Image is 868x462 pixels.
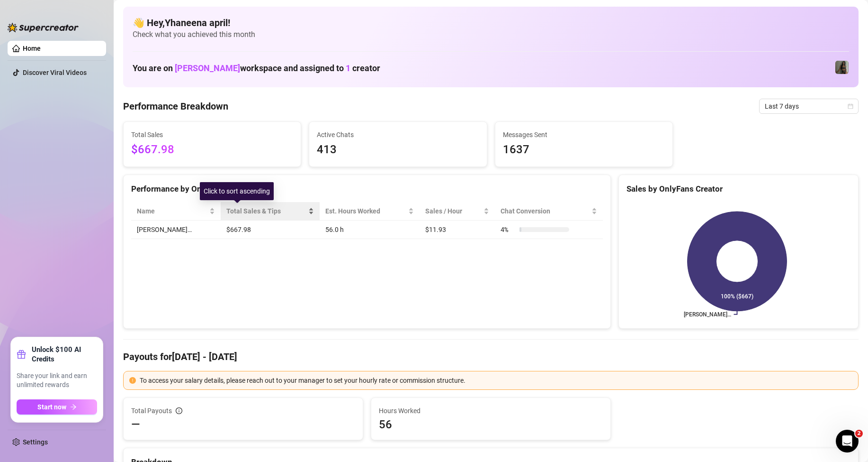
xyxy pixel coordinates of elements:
td: [PERSON_NAME]… [131,221,221,239]
th: Total Sales & Tips [221,202,320,221]
span: Share your link and earn unlimited rewards [17,371,97,390]
span: calendar [848,103,853,109]
button: Start nowarrow-right [17,399,97,415]
span: 1637 [503,141,665,159]
span: arrow-right [70,404,77,410]
iframe: Intercom live chat [836,430,859,453]
img: Brandy [835,61,849,74]
span: 56 [379,417,603,432]
span: exclamation-circle [129,377,136,384]
div: Click to sort ascending [200,182,274,200]
h1: You are on workspace and assigned to creator [133,63,380,74]
span: [PERSON_NAME] [175,63,240,73]
td: $11.93 [420,221,495,239]
span: Total Payouts [131,406,172,416]
span: Hours Worked [379,406,603,416]
h4: 👋 Hey, Yhaneena april ! [133,16,849,29]
span: Total Sales & Tips [226,206,306,216]
th: Sales / Hour [420,202,495,221]
strong: Unlock $100 AI Credits [32,345,97,364]
a: Home [23,45,41,52]
img: logo-BBDzfeDw.svg [8,23,79,32]
text: [PERSON_NAME]… [684,311,731,318]
th: Name [131,202,221,221]
span: $667.98 [131,141,293,159]
td: 56.0 h [320,221,420,239]
span: gift [17,350,26,359]
span: Last 7 days [765,99,853,113]
a: Settings [23,438,48,446]
td: $667.98 [221,221,320,239]
span: Sales / Hour [425,206,482,216]
div: Performance by OnlyFans Creator [131,183,603,195]
th: Chat Conversion [495,202,603,221]
span: 1 [346,63,350,73]
span: Messages Sent [503,129,665,140]
a: Discover Viral Videos [23,69,87,76]
div: Sales by OnlyFans Creator [626,183,850,195]
span: Chat Conversion [501,206,590,216]
span: Check what you achieved this month [133,29,849,40]
span: Total Sales [131,129,293,140]
div: Est. Hours Worked [325,206,406,216]
h4: Payouts for [DATE] - [DATE] [123,350,859,363]
span: 2 [855,430,863,437]
span: Active Chats [317,129,479,140]
span: — [131,417,140,432]
span: 4 % [501,224,516,235]
span: Name [137,206,207,216]
span: Start now [37,403,66,411]
span: 413 [317,141,479,159]
span: info-circle [176,407,182,414]
h4: Performance Breakdown [123,100,228,113]
div: To access your salary details, please reach out to your manager to set your hourly rate or commis... [140,375,852,386]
